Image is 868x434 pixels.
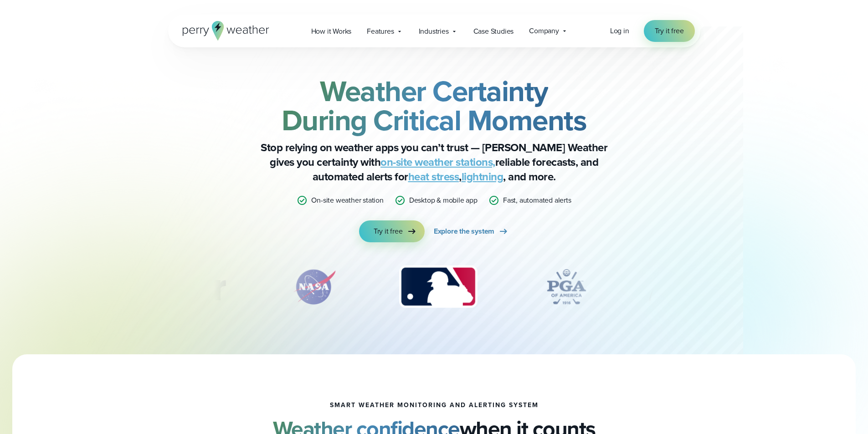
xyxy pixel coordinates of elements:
p: Fast, automated alerts [503,195,571,206]
a: heat stress [408,168,459,185]
a: on-site weather stations, [380,154,495,170]
span: Log in [610,26,629,36]
h1: smart weather monitoring and alerting system [330,402,539,409]
span: Explore the system [434,226,494,237]
img: MLB.svg [390,264,486,310]
div: 2 of 12 [282,264,346,310]
img: NASA.svg [282,264,346,310]
div: 3 of 12 [390,264,486,310]
p: On-site weather station [311,195,383,206]
a: Case Studies [466,22,522,41]
span: Try it free [374,226,403,237]
p: Desktop & mobile app [409,195,478,206]
div: slideshow [214,264,655,314]
div: 5 of 12 [647,264,719,310]
a: Explore the system [434,220,509,242]
a: lightning [462,168,503,185]
strong: Weather Certainty During Critical Moments [282,70,587,142]
div: 1 of 12 [109,264,238,310]
a: Log in [610,26,629,36]
span: Case Studies [473,26,514,37]
a: Try it free [644,20,695,42]
img: PGA.svg [530,264,603,310]
span: Features [367,26,394,37]
img: Turner-Construction_1.svg [109,264,238,310]
a: How it Works [303,22,360,41]
div: 4 of 12 [530,264,603,310]
a: Try it free [359,220,425,242]
img: DPR-Construction.svg [647,264,719,310]
span: How it Works [311,26,352,37]
span: Company [529,26,559,36]
span: Industries [419,26,449,37]
span: Try it free [655,26,684,36]
p: Stop relying on weather apps you can’t trust — [PERSON_NAME] Weather gives you certainty with rel... [252,140,616,184]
